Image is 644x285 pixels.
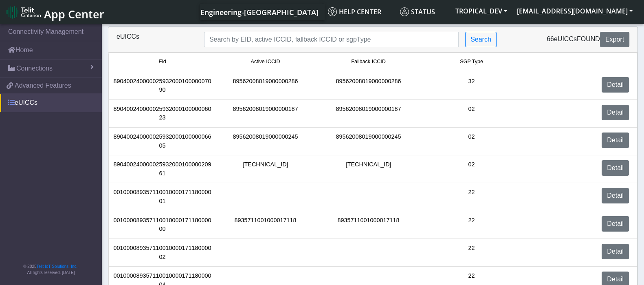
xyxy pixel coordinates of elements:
[577,35,600,42] span: found
[214,160,317,178] div: [TECHNICAL_ID]
[317,105,420,122] div: 89562008019000000187
[602,133,629,148] a: Detail
[602,188,629,203] a: Detail
[605,36,624,43] span: Export
[317,216,420,234] div: 8935711001000017118
[420,160,523,178] div: 02
[420,133,523,150] div: 02
[420,188,523,205] div: 22
[110,32,198,47] div: eUICCs
[420,105,523,122] div: 02
[602,244,629,259] a: Detail
[111,160,214,178] div: 89040024000002593200010000020961
[317,160,420,178] div: [TECHNICAL_ID]
[512,4,637,18] button: [EMAIL_ADDRESS][DOMAIN_NAME]
[602,105,629,120] a: Detail
[600,32,629,47] button: Export
[465,32,497,47] button: Search
[111,105,214,122] div: 89040024000002593200010000006023
[317,133,420,150] div: 89562008019000000245
[602,216,629,232] a: Detail
[325,4,397,20] a: Help center
[214,105,317,122] div: 89562008019000000187
[200,7,319,17] span: Engineering-[GEOGRAPHIC_DATA]
[400,7,435,16] span: Status
[554,35,577,42] span: eUICCs
[111,188,214,205] div: 00100008935711001000017118000001
[15,81,71,91] span: Advanced Features
[111,77,214,95] div: 89040024000002593200010000007090
[400,7,409,16] img: status.svg
[111,133,214,150] div: 89040024000002593200010000006605
[351,58,386,66] span: Fallback ICCID
[37,264,77,269] a: Telit IoT Solutions, Inc.
[111,216,214,234] div: 00100008935711001000017118000000
[460,58,483,66] span: SGP Type
[111,244,214,261] div: 00100008935711001000017118000002
[204,32,459,47] input: Search...
[328,7,381,16] span: Help center
[214,133,317,150] div: 89562008019000000245
[317,77,420,95] div: 89562008019000000286
[251,58,280,66] span: Active ICCID
[420,244,523,261] div: 22
[44,7,104,22] span: App Center
[420,216,523,234] div: 22
[602,160,629,176] a: Detail
[158,58,166,66] span: Eid
[200,4,318,20] a: Your current platform instance
[602,77,629,93] a: Detail
[420,77,523,95] div: 32
[16,64,53,73] span: Connections
[328,7,337,16] img: knowledge.svg
[214,77,317,95] div: 89562008019000000286
[451,4,512,18] button: TROPICAL_DEV
[397,4,451,20] a: Status
[7,6,41,19] img: logo-telit-cinterion-gw-new.png
[547,35,554,42] span: 66
[214,216,317,234] div: 8935711001000017118
[7,3,103,21] a: App Center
